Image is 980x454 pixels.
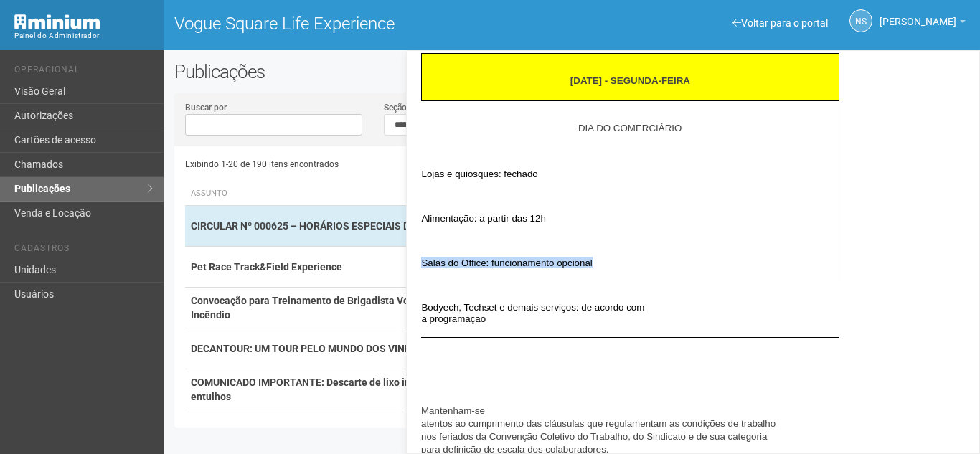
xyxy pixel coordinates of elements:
[14,65,153,80] li: Operacional
[732,17,828,29] a: Voltar para o portal
[570,75,690,86] span: [DATE] - SEGUNDA-FEIRA
[191,261,342,273] strong: Pet Race Track&Field Experience
[14,29,153,42] div: Painel do Administrador
[14,243,153,258] li: Cadastros
[421,213,545,224] span: Alimentação: a partir das 12h
[880,18,966,29] a: [PERSON_NAME]
[185,182,486,206] th: Assunto
[849,9,872,32] a: NS
[174,61,493,82] h2: Publicações
[421,257,592,268] span: Salas do Office: funcionamento opcional
[185,153,573,175] div: Exibindo 1-20 de 190 itens encontrados
[185,101,227,114] label: Buscar por
[174,14,561,33] h1: Vogue Square Life Experience
[14,14,100,29] img: Minium
[191,220,464,232] strong: CIRCULAR Nº 000625 – HORÁRIOS ESPECIAIS DE OUTUBRO
[421,169,537,179] span: Lojas e quiosques: fechado
[880,2,956,27] span: Nicolle Silva
[191,343,425,354] strong: DECANTOUR: UM TOUR PELO MUNDO DOS VINHOS
[191,295,458,321] strong: Convocação para Treinamento de Brigadista Voluntário de Incêndio
[384,101,407,114] label: Seção
[578,123,682,133] span: DIA DO COMERCIÁRIO
[191,377,457,402] strong: COMUNICADO IMPORTANTE: Descarte de lixo infectante e entulhos
[421,302,644,324] span: Bodyech, Techset e demais serviços: de acordo com a programação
